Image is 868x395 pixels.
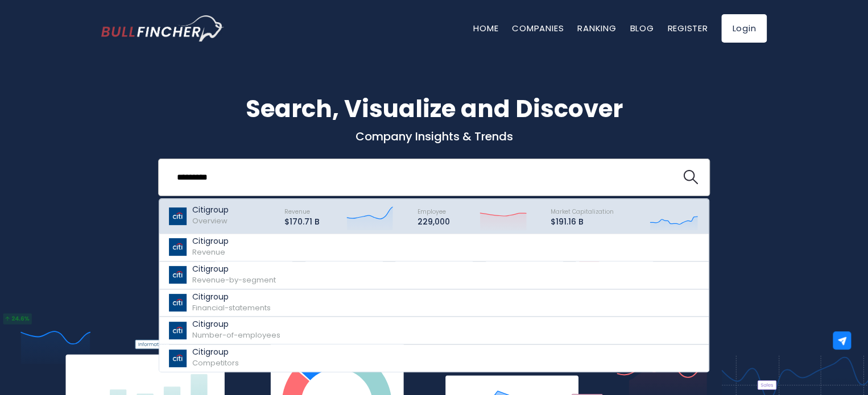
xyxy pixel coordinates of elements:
[473,22,498,34] a: Home
[192,205,229,215] p: Citigroup
[667,22,708,34] a: Register
[159,317,709,344] a: Citigroup Number-of-employees
[101,91,767,127] h1: Search, Visualize and Discover
[551,217,614,227] p: $191.16 B
[192,264,276,274] p: Citigroup
[101,15,224,41] a: Go to homepage
[418,207,446,216] span: Employee
[683,170,698,185] img: search icon
[192,319,280,329] p: Citigroup
[630,22,654,34] a: Blog
[721,14,767,43] a: Login
[512,22,564,34] a: Companies
[159,199,709,234] a: Citigroup Overview Revenue $170.71 B Employee 229,000 Market Capitalization $191.16 B
[577,22,616,34] a: Ranking
[101,129,767,144] p: Company Insights & Trends
[284,207,310,216] span: Revenue
[101,219,767,231] p: What's trending
[192,347,239,357] p: Citigroup
[192,302,271,313] span: Financial-statements
[192,236,229,246] p: Citigroup
[192,215,228,226] span: Overview
[159,344,709,372] a: Citigroup Competitors
[101,15,224,41] img: Bullfincher logo
[551,207,614,216] span: Market Capitalization
[159,289,709,317] a: Citigroup Financial-statements
[284,217,320,227] p: $170.71 B
[418,217,450,227] p: 229,000
[159,234,709,261] a: Citigroup Revenue
[192,275,276,285] span: Revenue-by-segment
[192,247,225,257] span: Revenue
[159,261,709,289] a: Citigroup Revenue-by-segment
[192,330,280,340] span: Number-of-employees
[192,357,239,368] span: Competitors
[192,292,271,302] p: Citigroup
